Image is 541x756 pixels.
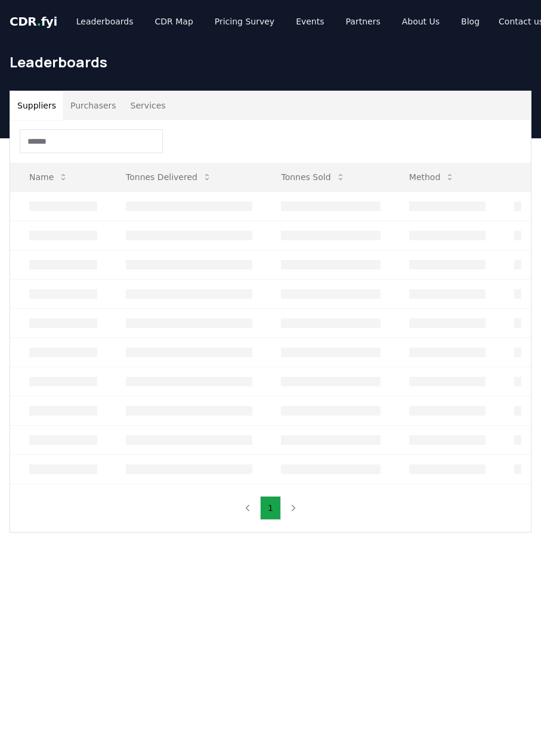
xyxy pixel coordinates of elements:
button: Tonnes Sold [271,165,354,189]
a: Blog [452,11,489,32]
a: Events [286,11,333,32]
a: CDR.fyi [10,13,57,30]
a: Pricing Survey [205,11,284,32]
button: Tonnes Delivered [116,165,221,189]
button: Purchasers [63,91,123,120]
span: . [37,14,41,29]
button: Method [400,165,465,189]
nav: Main [67,11,489,32]
button: Name [20,165,78,189]
span: CDR fyi [10,14,57,29]
h1: Leaderboards [10,52,531,72]
button: Suppliers [10,91,63,120]
a: Partners [336,11,390,32]
button: 1 [260,496,281,520]
a: CDR Map [146,11,203,32]
a: About Us [392,11,449,32]
a: Leaderboards [67,11,143,32]
button: Services [123,91,173,120]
